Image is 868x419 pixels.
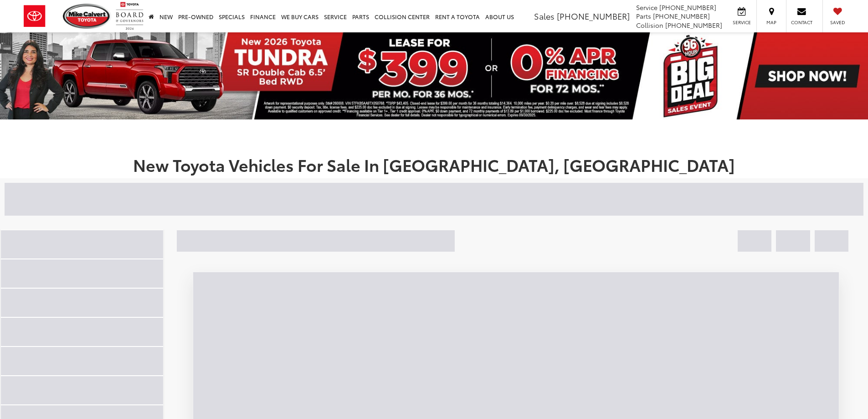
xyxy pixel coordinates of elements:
span: Saved [827,19,847,26]
span: [PHONE_NUMBER] [557,10,630,22]
span: Collision [636,21,663,30]
img: Mike Calvert Toyota [63,4,111,29]
span: Contact [791,19,812,26]
span: Parts [636,11,651,21]
span: Service [731,19,752,26]
span: Service [636,3,657,12]
span: Map [761,19,781,26]
span: [PHONE_NUMBER] [665,21,722,30]
span: [PHONE_NUMBER] [659,3,716,12]
span: Sales [534,10,555,22]
span: [PHONE_NUMBER] [653,11,710,21]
